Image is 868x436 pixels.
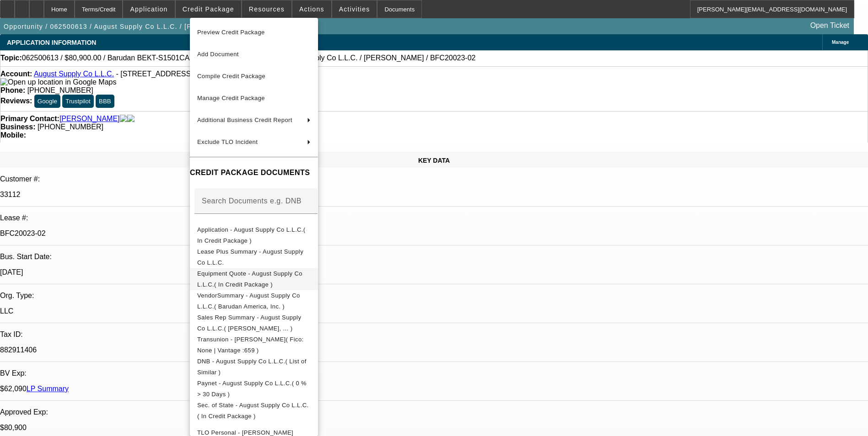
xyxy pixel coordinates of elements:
button: Transunion - Sander, Adrian( Fico: None | Vantage :659 ) [190,334,318,356]
button: Paynet - August Supply Co L.L.C.( 0 % > 30 Days ) [190,378,318,400]
span: Additional Business Credit Report [197,117,292,123]
button: Equipment Quote - August Supply Co L.L.C.( In Credit Package ) [190,268,318,290]
span: VendorSummary - August Supply Co L.L.C.( Barudan America, Inc. ) [197,292,300,310]
span: DNB - August Supply Co L.L.C.( List of Similar ) [197,358,307,376]
span: Application - August Supply Co L.L.C.( In Credit Package ) [197,226,306,244]
button: DNB - August Supply Co L.L.C.( List of Similar ) [190,356,318,378]
button: Application - August Supply Co L.L.C.( In Credit Package ) [190,224,318,246]
span: Preview Credit Package [197,29,265,36]
span: Equipment Quote - August Supply Co L.L.C.( In Credit Package ) [197,270,302,288]
span: Compile Credit Package [197,73,265,80]
button: Sales Rep Summary - August Supply Co L.L.C.( Wesolowski, ... ) [190,312,318,334]
span: Transunion - [PERSON_NAME]( Fico: None | Vantage :659 ) [197,336,304,354]
span: TLO Personal - [PERSON_NAME] [197,429,293,436]
span: Exclude TLO Incident [197,138,258,145]
mat-label: Search Documents e.g. DNB [202,197,302,205]
span: Sales Rep Summary - August Supply Co L.L.C.( [PERSON_NAME], ... ) [197,314,301,332]
h4: CREDIT PACKAGE DOCUMENTS [190,167,318,178]
button: Sec. of State - August Supply Co L.L.C.( In Credit Package ) [190,400,318,422]
span: Sec. of State - August Supply Co L.L.C.( In Credit Package ) [197,402,308,420]
span: Paynet - August Supply Co L.L.C.( 0 % > 30 Days ) [197,380,307,398]
button: Lease Plus Summary - August Supply Co L.L.C. [190,246,318,268]
span: Lease Plus Summary - August Supply Co L.L.C. [197,248,303,266]
button: VendorSummary - August Supply Co L.L.C.( Barudan America, Inc. ) [190,290,318,312]
span: Add Document [197,51,239,58]
span: Manage Credit Package [197,95,265,101]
